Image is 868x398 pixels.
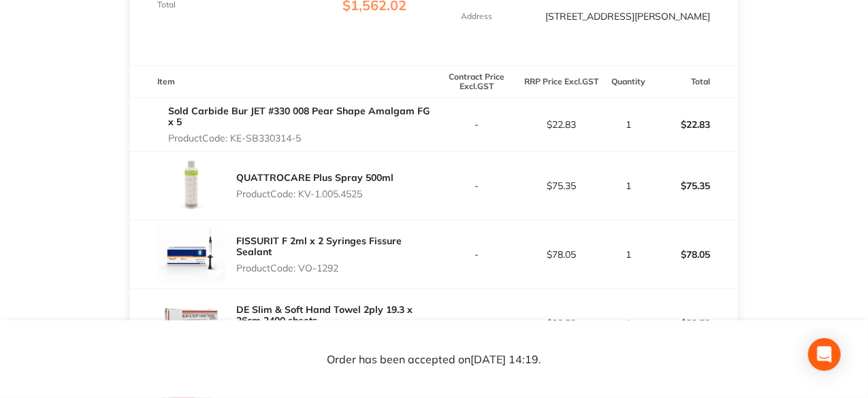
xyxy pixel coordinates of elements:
img: NDRteXVuZw [157,289,225,357]
p: - [435,119,519,130]
p: Address [462,12,493,21]
a: Sold Carbide Bur JET #330 008 Pear Shape Amalgam FG x 5 [168,105,430,128]
p: 1 [605,180,652,191]
th: Quantity [604,66,652,98]
p: $22.83 [654,108,737,141]
th: Item [130,66,434,98]
div: Open Intercom Messenger [808,338,841,371]
img: ZzNkZWw3eg [157,220,225,288]
p: $78.05 [654,238,737,271]
a: QUATTROCARE Plus Spray 500ml [236,171,393,184]
p: 1 [605,119,652,130]
a: FISSURIT F 2ml x 2 Syringes Fissure Sealant [236,235,402,258]
p: Order has been accepted on [DATE] 14:19 . [327,353,541,365]
p: $39.70 [654,307,737,339]
p: 1 [605,249,652,260]
p: - [435,318,519,329]
p: 1 [605,318,652,329]
p: $78.05 [519,249,603,260]
p: [STREET_ADDRESS][PERSON_NAME] [545,11,711,22]
th: RRP Price Excl. GST [519,66,604,98]
p: Product Code: KV-1.005.4525 [236,188,393,199]
p: $39.70 [519,318,603,329]
p: $75.35 [519,180,603,191]
p: - [435,249,519,260]
th: Total [653,66,738,98]
a: DE Slim & Soft Hand Towel 2ply 19.3 x 26cm 2400 sheets [236,303,413,327]
p: - [435,180,519,191]
p: Product Code: VO-1292 [236,263,434,273]
img: cnQzMGp6eg [157,152,225,220]
p: $22.83 [519,119,603,130]
p: Product Code: KE-SB330314-5 [168,133,434,144]
th: Contract Price Excl. GST [434,66,519,98]
p: $75.35 [654,169,737,202]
